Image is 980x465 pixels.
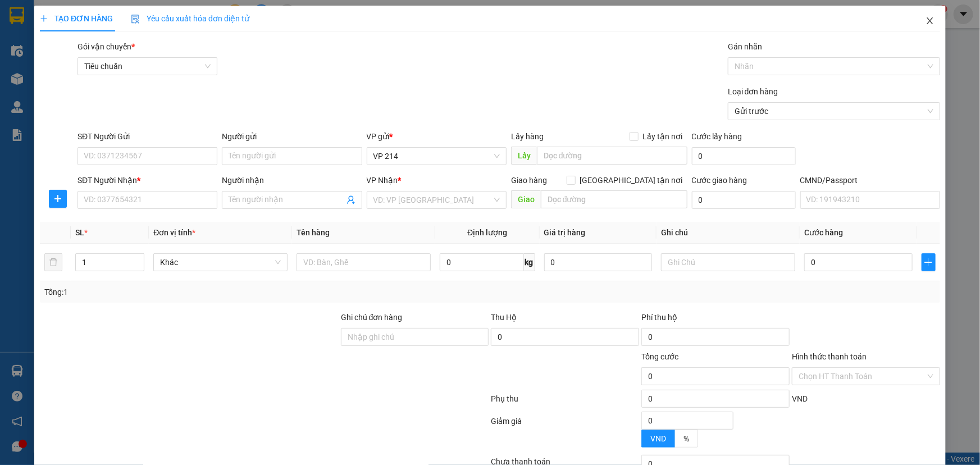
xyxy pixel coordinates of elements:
[131,14,249,23] span: Yêu cầu xuất hóa đơn điện tử
[511,176,547,185] span: Giao hàng
[692,176,747,185] label: Cước giao hàng
[160,254,281,271] span: Khác
[641,352,678,361] span: Tổng cước
[544,253,653,271] input: 0
[222,130,362,143] div: Người gửi
[511,147,537,165] span: Lấy
[728,42,762,51] label: Gán nhãn
[367,176,398,185] span: VP Nhận
[373,148,500,165] span: VP 214
[641,311,790,328] div: Phí thu hộ
[728,87,778,96] label: Loại đơn hàng
[341,313,403,322] label: Ghi chú đơn hàng
[511,190,541,208] span: Giao
[297,228,330,237] span: Tên hàng
[914,6,946,37] button: Close
[800,174,940,186] div: CMND/Passport
[792,394,808,403] span: VND
[511,132,544,141] span: Lấy hàng
[683,434,689,443] span: %
[692,191,796,209] input: Cước giao hàng
[44,286,379,298] div: Tổng: 1
[735,103,933,120] span: Gửi trước
[639,130,687,143] span: Lấy tận nơi
[131,15,140,24] img: icon
[49,194,66,203] span: plus
[297,253,431,271] input: VD: Bàn, Ghế
[692,147,796,165] input: Cước lấy hàng
[153,228,195,237] span: Đơn vị tính
[49,190,67,208] button: plus
[544,228,586,237] span: Giá trị hàng
[661,253,795,271] input: Ghi Chú
[78,130,217,143] div: SĐT Người Gửi
[40,14,113,23] span: TẠO ĐƠN HÀNG
[524,253,535,271] span: kg
[78,174,217,186] div: SĐT Người Nhận
[84,58,211,75] span: Tiêu chuẩn
[341,328,489,346] input: Ghi chú đơn hàng
[75,228,84,237] span: SL
[467,228,507,237] span: Định lượng
[657,222,800,244] th: Ghi chú
[78,42,135,51] span: Gói vận chuyển
[692,132,742,141] label: Cước lấy hàng
[804,228,843,237] span: Cước hàng
[541,190,687,208] input: Dọc đường
[222,174,362,186] div: Người nhận
[922,258,935,267] span: plus
[490,415,641,453] div: Giảm giá
[650,434,666,443] span: VND
[490,393,641,412] div: Phụ thu
[792,352,867,361] label: Hình thức thanh toán
[40,15,48,22] span: plus
[576,174,687,186] span: [GEOGRAPHIC_DATA] tận nơi
[926,16,935,25] span: close
[491,313,517,322] span: Thu Hộ
[44,253,62,271] button: delete
[347,195,355,204] span: user-add
[537,147,687,165] input: Dọc đường
[367,130,507,143] div: VP gửi
[922,253,936,271] button: plus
